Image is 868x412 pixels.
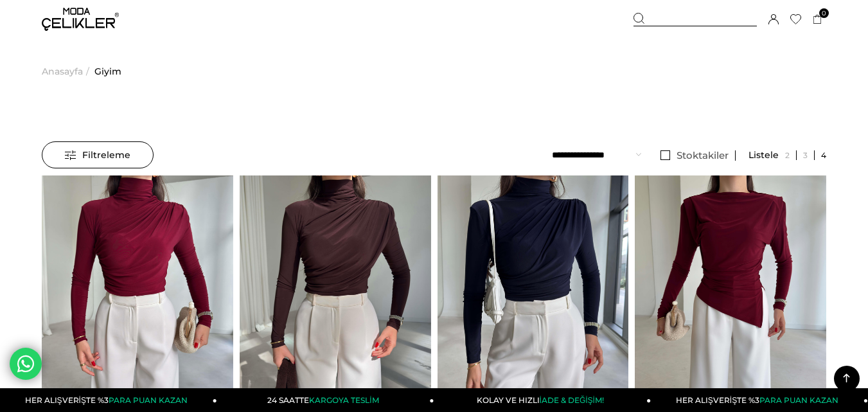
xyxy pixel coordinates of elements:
a: 24 SAATTEKARGOYA TESLİM [217,388,434,412]
li: > [42,39,93,104]
span: Stoktakiler [677,149,729,161]
a: Giyim [94,39,121,104]
a: Anasayfa [42,39,83,104]
img: logo [42,8,119,31]
a: Stoktakiler [654,150,736,161]
a: HER ALIŞVERİŞTE %3PARA PUAN KAZAN [651,388,868,412]
span: KARGOYA TESLİM [309,395,378,405]
a: 0 [813,15,822,24]
span: İADE & DEĞİŞİM! [540,395,604,405]
span: PARA PUAN KAZAN [109,395,188,405]
a: KOLAY VE HIZLIİADE & DEĞİŞİM! [434,388,651,412]
span: Filtreleme [65,142,130,168]
span: PARA PUAN KAZAN [759,395,838,405]
span: 0 [819,8,829,18]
